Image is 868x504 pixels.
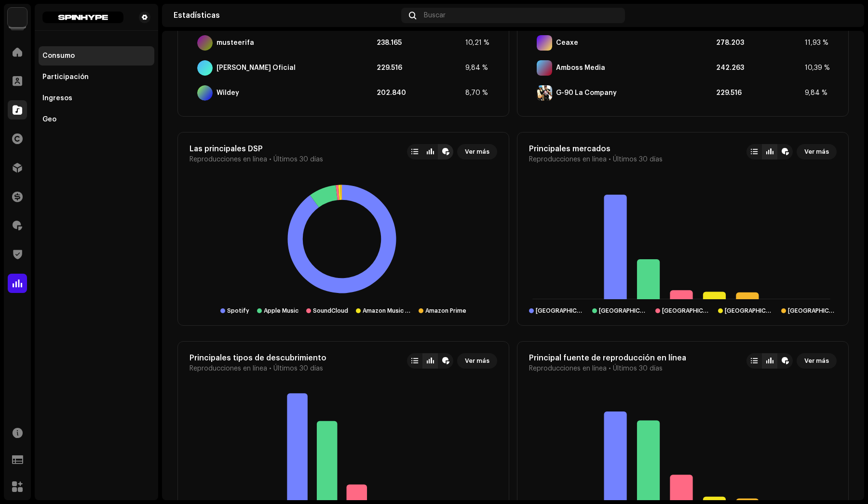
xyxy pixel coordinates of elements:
[804,351,829,371] span: Ver más
[457,353,497,369] button: Ver más
[363,307,411,315] div: Amazon Music Unlimited
[805,64,829,72] div: 10,39 %
[227,307,249,315] div: Spotify
[716,64,801,72] div: 242.263
[377,39,461,47] div: 238.165
[424,12,446,19] span: Buscar
[804,142,829,161] span: Ver más
[42,94,72,102] div: Ingresos
[42,116,56,123] div: Geo
[190,156,267,163] span: Reproducciones en línea
[174,12,397,19] div: Estadísticas
[42,73,89,81] div: Participación
[556,39,578,47] div: Ceaxe
[725,307,773,315] div: Mexico
[716,89,801,97] div: 229.516
[805,39,829,47] div: 11,93 %
[42,12,123,23] img: 630e00ce-e704-40ca-9944-2edf2d782b6e
[613,156,663,163] span: Últimos 30 días
[273,365,323,372] span: Últimos 30 días
[377,64,461,72] div: 229.516
[377,89,461,97] div: 202.840
[613,365,663,372] span: Últimos 30 días
[529,156,607,163] span: Reproducciones en línea
[797,353,837,369] button: Ver más
[190,144,323,154] div: Las principales DSP
[529,144,663,154] div: Principales mercados
[39,89,154,108] re-m-nav-item: Ingresos
[805,89,829,97] div: 9,84 %
[269,365,271,372] span: •
[556,64,605,72] div: Amboss Media
[39,110,154,129] re-m-nav-item: Geo
[8,8,27,27] img: 40d31eee-25aa-4f8a-9761-0bbac6d73880
[313,307,348,315] div: SoundCloud
[609,365,611,372] span: •
[269,156,271,163] span: •
[662,307,711,315] div: Colombia
[39,46,154,66] re-m-nav-item: Consumo
[536,307,584,315] div: Spain
[217,64,296,72] div: Loco Prieto Oficial
[425,307,466,315] div: Amazon Prime
[529,353,686,363] div: Principal fuente de reproducción en línea
[716,39,801,47] div: 278.203
[42,52,75,60] div: Consumo
[465,89,489,97] div: 8,70 %
[465,64,489,72] div: 9,84 %
[264,307,298,315] div: Apple Music
[609,156,611,163] span: •
[39,67,154,87] re-m-nav-item: Participación
[788,307,837,315] div: Dominican Republic
[190,353,326,363] div: Principales tipos de descubrimiento
[837,8,853,23] img: 2b12956c-959c-4964-9c70-a885b2d31789
[190,365,267,372] span: Reproducciones en línea
[465,142,489,161] span: Ver más
[465,351,489,371] span: Ver más
[457,144,497,159] button: Ver más
[599,307,648,315] div: United States of America
[537,85,552,101] img: A07274E1-5D3A-459E-809E-4A3FA04524C7
[217,39,254,47] div: musteerifa
[556,89,617,97] div: G-90 La Company
[273,156,323,163] span: Últimos 30 días
[797,144,837,159] button: Ver más
[529,365,607,372] span: Reproducciones en línea
[465,39,489,47] div: 10,21 %
[217,89,239,97] div: Wildey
